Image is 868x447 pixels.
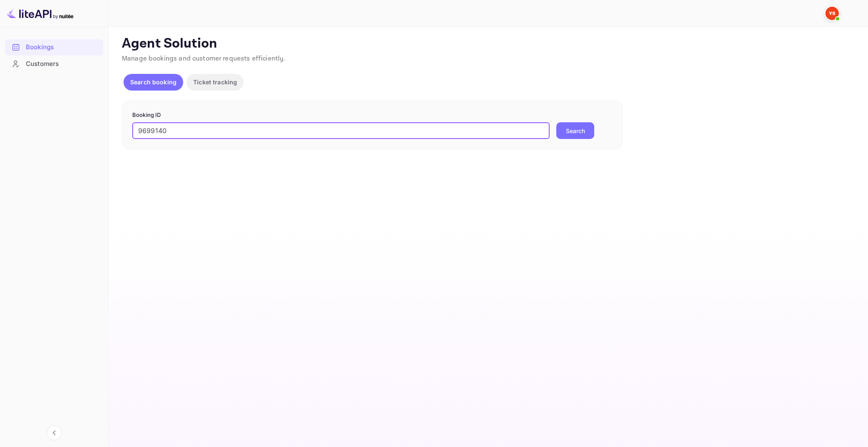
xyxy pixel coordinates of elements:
[5,56,103,71] a: Customers
[122,35,853,52] p: Agent Solution
[130,78,177,86] p: Search booking
[5,39,103,55] a: Bookings
[825,7,839,20] img: Yandex Support
[47,425,62,440] button: Collapse navigation
[556,122,594,139] button: Search
[132,111,612,119] p: Booking ID
[5,56,103,72] div: Customers
[132,122,550,139] input: Enter Booking ID (e.g., 63782194)
[193,78,237,86] p: Ticket tracking
[5,39,103,56] div: Bookings
[26,59,99,69] div: Customers
[7,7,73,20] img: LiteAPI logo
[122,54,285,63] span: Manage bookings and customer requests efficiently.
[26,43,99,52] div: Bookings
